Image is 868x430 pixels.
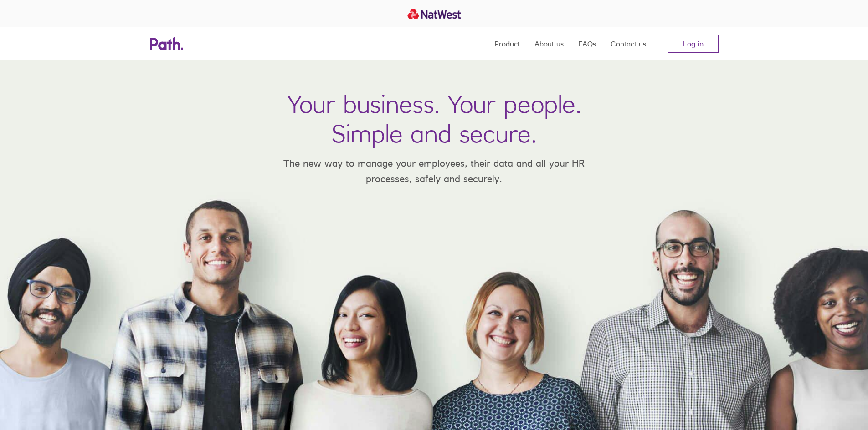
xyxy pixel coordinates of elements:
h1: Your business. Your people. Simple and secure. [287,89,581,148]
a: FAQs [578,27,596,60]
a: Product [494,27,520,60]
p: The new way to manage your employees, their data and all your HR processes, safely and securely. [270,156,598,186]
a: Contact us [611,27,646,60]
a: About us [534,27,564,60]
a: Log in [668,35,719,53]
